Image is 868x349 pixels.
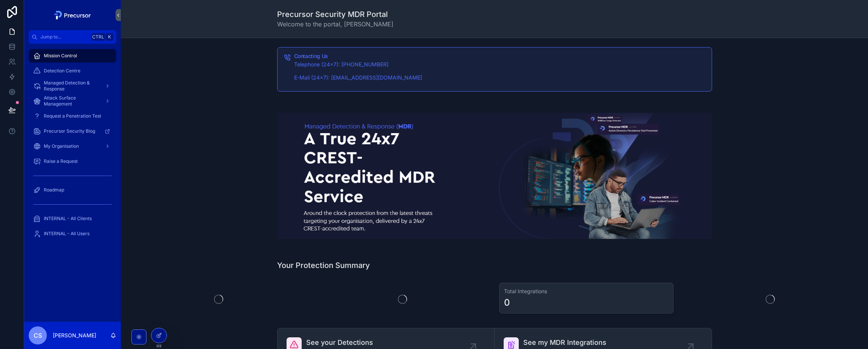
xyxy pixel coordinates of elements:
[29,79,116,93] a: Managed Detection & Response
[294,54,706,59] h5: Contacting Us
[44,128,95,134] span: Precursor Security Blog
[44,113,101,119] span: Request a Penetration Test
[294,60,706,69] p: Telephone (24x7): [PHONE_NUMBER]
[29,64,116,78] a: Detection Centre
[29,94,116,108] a: Attack Surface Management
[306,337,443,348] span: See your Detections
[504,297,510,309] div: 0
[52,9,93,21] img: App logo
[106,34,113,40] span: K
[29,155,116,168] a: Raise a Request
[504,288,669,295] h3: Total Integrations
[44,68,80,74] span: Detection Centre
[44,143,79,149] span: My Organisation
[44,231,89,237] span: INTERNAL - All Users
[29,212,116,225] a: INTERNAL - All Clients
[53,332,96,339] p: [PERSON_NAME]
[44,53,77,59] span: Mission Control
[44,187,64,193] span: Roadmap
[277,20,393,29] span: Welcome to the portal, [PERSON_NAME]
[277,260,370,271] h1: Your Protection Summary
[40,34,88,40] span: Jump to...
[44,216,92,222] span: INTERNAL - All Clients
[29,109,116,123] a: Request a Penetration Test
[44,95,99,107] span: Attack Surface Management
[29,227,116,240] a: INTERNAL - All Users
[523,337,691,348] span: See my MDR Integrations
[294,60,706,82] div: Telephone (24x7): 01912491612 E-Mail (24x7): soc@precursorsecurity.com
[277,9,393,20] h1: Precursor Security MDR Portal
[29,30,116,44] button: Jump to...CtrlK
[29,124,116,138] a: Precursor Security Blog
[24,44,121,250] div: scrollable content
[294,73,706,82] p: E-Mail (24x7): [EMAIL_ADDRESS][DOMAIN_NAME]
[34,331,42,340] span: CS
[44,80,99,92] span: Managed Detection & Response
[29,139,116,153] a: My Organisation
[44,158,78,164] span: Raise a Request
[29,49,116,63] a: Mission Control
[277,113,712,239] img: 17888-2024-08-22-14_25_07-Picture1.png
[91,33,105,41] span: Ctrl
[29,183,116,197] a: Roadmap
